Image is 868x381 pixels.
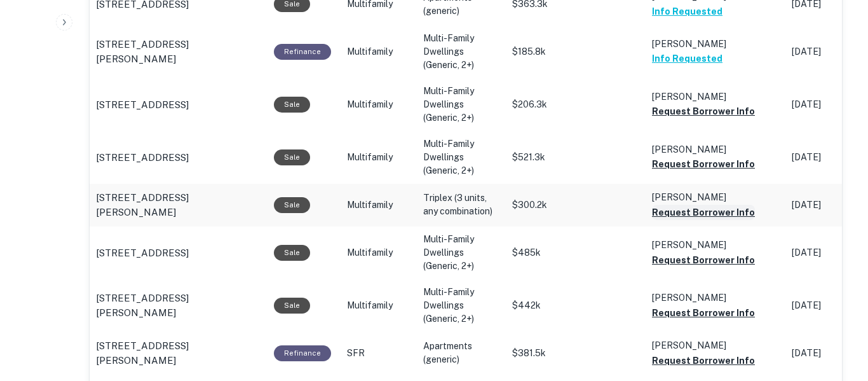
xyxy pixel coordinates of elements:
[96,190,261,220] a: [STREET_ADDRESS][PERSON_NAME]
[274,245,310,261] div: Sale
[96,246,261,261] a: [STREET_ADDRESS]
[423,191,499,218] p: Triplex (3 units, any combination)
[423,286,499,326] p: Multi-Family Dwellings (Generic, 2+)
[652,51,722,66] button: Info Requested
[512,198,639,212] p: $300.2k
[652,104,755,119] button: Request Borrower Info
[347,246,410,260] p: Multifamily
[652,190,779,204] p: [PERSON_NAME]
[274,345,331,361] div: This loan purpose was for refinancing
[96,150,261,165] a: [STREET_ADDRESS]
[512,98,639,111] p: $206.3k
[512,45,639,59] p: $185.8k
[652,338,779,352] p: [PERSON_NAME]
[652,253,755,268] button: Request Borrower Info
[96,338,261,368] a: [STREET_ADDRESS][PERSON_NAME]
[96,150,189,165] p: [STREET_ADDRESS]
[652,305,755,321] button: Request Borrower Info
[96,246,189,261] p: [STREET_ADDRESS]
[274,298,310,314] div: Sale
[652,90,779,104] p: [PERSON_NAME]
[652,156,755,172] button: Request Borrower Info
[96,97,261,113] a: [STREET_ADDRESS]
[423,340,499,366] p: Apartments (generic)
[652,4,722,19] button: Info Requested
[347,198,410,212] p: Multifamily
[652,37,779,51] p: [PERSON_NAME]
[274,44,331,60] div: This loan purpose was for refinancing
[652,205,755,220] button: Request Borrower Info
[512,151,639,164] p: $521.3k
[347,98,410,111] p: Multifamily
[423,85,499,125] p: Multi-Family Dwellings (Generic, 2+)
[652,353,755,368] button: Request Borrower Info
[274,97,310,113] div: Sale
[512,347,639,360] p: $381.5k
[274,149,310,165] div: Sale
[347,347,410,360] p: SFR
[423,233,499,273] p: Multi-Family Dwellings (Generic, 2+)
[96,97,189,113] p: [STREET_ADDRESS]
[96,37,261,67] a: [STREET_ADDRESS][PERSON_NAME]
[347,151,410,164] p: Multifamily
[804,279,868,340] iframe: Chat Widget
[652,142,779,156] p: [PERSON_NAME]
[423,32,499,72] p: Multi-Family Dwellings (Generic, 2+)
[347,45,410,59] p: Multifamily
[652,238,779,252] p: [PERSON_NAME]
[512,246,639,260] p: $485k
[652,291,779,305] p: [PERSON_NAME]
[96,291,261,321] a: [STREET_ADDRESS][PERSON_NAME]
[274,197,310,213] div: Sale
[347,299,410,312] p: Multifamily
[512,299,639,312] p: $442k
[423,137,499,177] p: Multi-Family Dwellings (Generic, 2+)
